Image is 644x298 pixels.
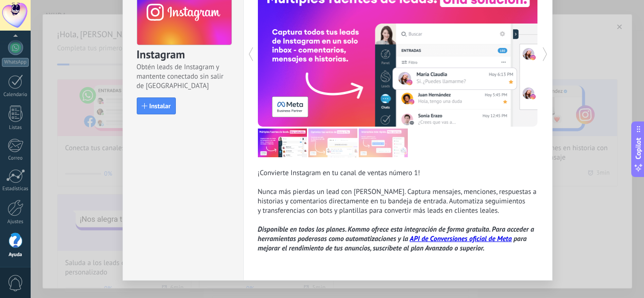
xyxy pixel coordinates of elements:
div: WhatsApp [2,58,29,67]
span: Copilot [634,137,643,159]
h3: Instagram [137,47,231,63]
a: API de Conversiones oficial de Meta [410,234,512,243]
img: com_instagram_tour_3_es.png [359,129,408,157]
div: Ayuda [2,252,29,258]
span: Instalar [149,103,171,109]
div: Listas [2,125,29,131]
div: Correo [2,155,29,161]
div: ¡Convierte Instagram en tu canal de ventas número 1! Nunca más pierdas un lead con [PERSON_NAME].... [258,169,538,253]
img: com_instagram_tour_1_es.png [258,129,307,157]
span: Obtén leads de Instagram y mantente conectado sin salir de [GEOGRAPHIC_DATA] [137,63,231,91]
i: Disponible en todos los planes. Kommo ofrece esta integración de forma gratuita. Para acceder a h... [258,225,534,253]
div: Calendario [2,92,29,98]
div: Ajustes [2,219,29,225]
button: Instalar [137,97,176,114]
img: com_instagram_tour_2_es.png [308,129,357,157]
div: Estadísticas [2,186,29,192]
